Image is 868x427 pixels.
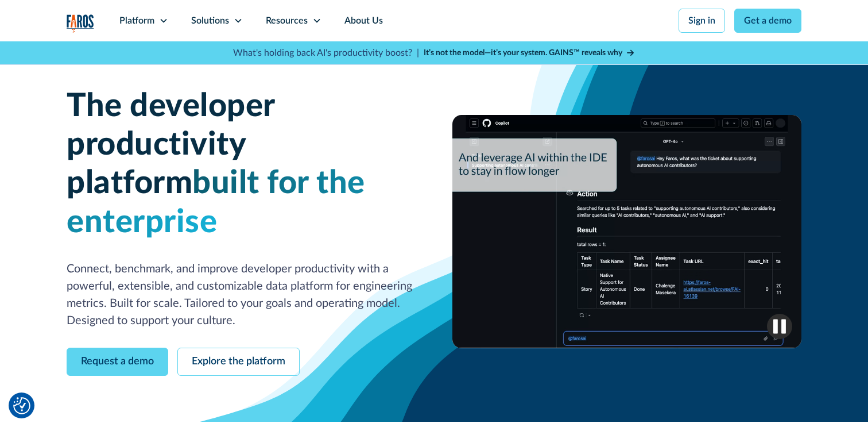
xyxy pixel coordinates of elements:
[233,46,419,60] p: What's holding back AI's productivity boost? |
[67,14,94,32] img: Logo of the analytics and reporting company Faros.
[67,167,365,238] span: built for the enterprise
[119,14,154,28] div: Platform
[767,314,792,339] img: Pause video
[177,348,300,376] a: Explore the platform
[191,14,229,28] div: Solutions
[13,397,30,414] button: Cookie Settings
[67,14,94,32] a: home
[67,348,168,376] a: Request a demo
[266,14,308,28] div: Resources
[67,260,416,329] p: Connect, benchmark, and improve developer productivity with a powerful, extensible, and customiza...
[424,47,635,59] a: It’s not the model—it’s your system. GAINS™ reveals why
[679,9,725,33] a: Sign in
[734,9,801,33] a: Get a demo
[67,87,416,242] h1: The developer productivity platform
[13,397,30,414] img: Revisit consent button
[424,49,622,57] strong: It’s not the model—it’s your system. GAINS™ reveals why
